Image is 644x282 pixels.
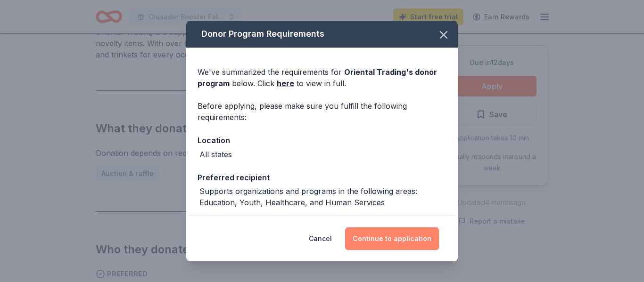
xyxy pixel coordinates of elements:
a: here [277,78,294,89]
div: We've summarized the requirements for below. Click to view in full. [198,66,446,89]
div: Before applying, please make sure you fulfill the following requirements: [198,100,446,123]
button: Cancel [309,227,332,250]
div: Location [198,134,446,146]
div: Supports organizations and programs in the following areas: Education, Youth, Healthcare, and Hum... [199,185,446,208]
div: Donor Program Requirements [186,21,458,48]
div: All states [199,149,232,160]
button: Continue to application [345,227,439,250]
div: Preferred recipient [198,171,446,184]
